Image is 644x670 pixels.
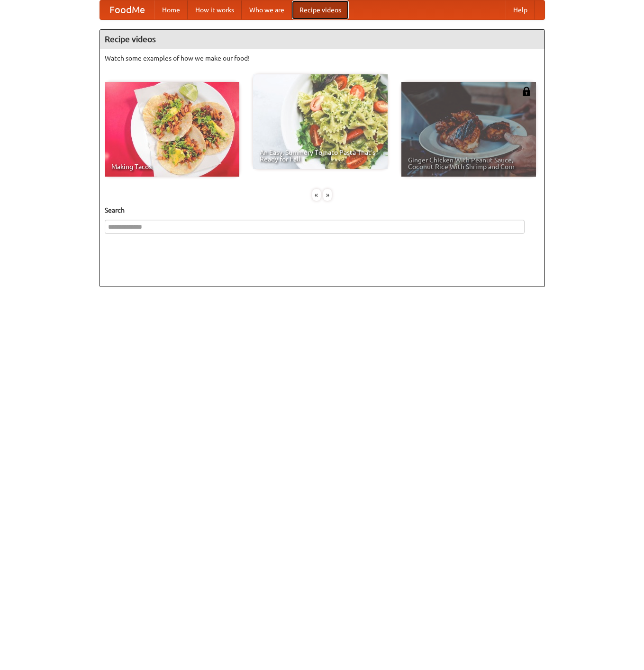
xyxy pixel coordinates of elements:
h5: Search [105,205,540,215]
a: FoodMe [100,0,154,19]
a: Help [506,0,535,19]
span: Making Tacos [111,163,233,170]
a: Making Tacos [105,82,239,177]
div: » [323,189,332,201]
h4: Recipe videos [100,30,544,49]
a: How it works [188,0,242,19]
a: Home [154,0,188,19]
img: 483408.png [522,87,531,96]
a: Recipe videos [292,0,349,19]
a: An Easy, Summery Tomato Pasta That's Ready for Fall [253,74,388,169]
div: « [312,189,321,201]
a: Who we are [242,0,292,19]
span: An Easy, Summery Tomato Pasta That's Ready for Fall [260,149,381,162]
p: Watch some examples of how we make our food! [105,54,540,63]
